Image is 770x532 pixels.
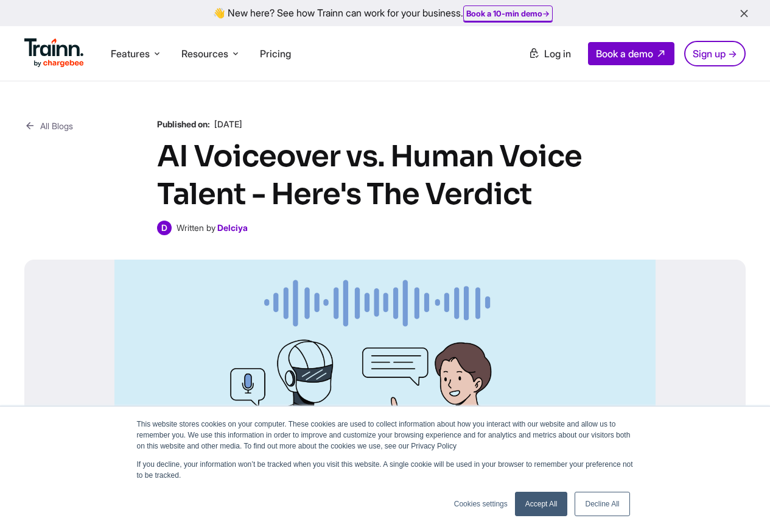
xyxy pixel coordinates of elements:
[177,222,215,233] span: Written by
[181,47,228,60] span: Resources
[454,498,508,509] a: Cookies settings
[24,118,73,133] a: All Blogs
[214,119,242,129] span: [DATE]
[111,47,150,60] span: Features
[466,9,550,18] a: Book a 10-min demo→
[544,48,571,60] span: Log in
[217,222,248,233] a: Delciya
[157,221,172,235] span: D
[596,48,653,60] span: Book a demo
[709,473,770,532] iframe: Chat Widget
[157,138,614,213] h1: AI Voiceover vs. Human Voice Talent - Here's The Verdict
[7,7,763,19] div: 👋 New here? See how Trainn can work for your business.
[684,41,746,66] a: Sign up →
[260,48,291,60] a: Pricing
[157,119,210,129] b: Published on:
[137,419,634,452] p: This website stores cookies on your computer. These cookies are used to collect information about...
[575,492,629,516] a: Decline All
[515,492,568,516] a: Accept All
[137,459,634,481] p: If you decline, your information won’t be tracked when you visit this website. A single cookie wi...
[521,43,578,65] a: Log in
[466,9,542,18] b: Book a 10-min demo
[24,38,84,68] img: Trainn Logo
[588,42,674,65] a: Book a demo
